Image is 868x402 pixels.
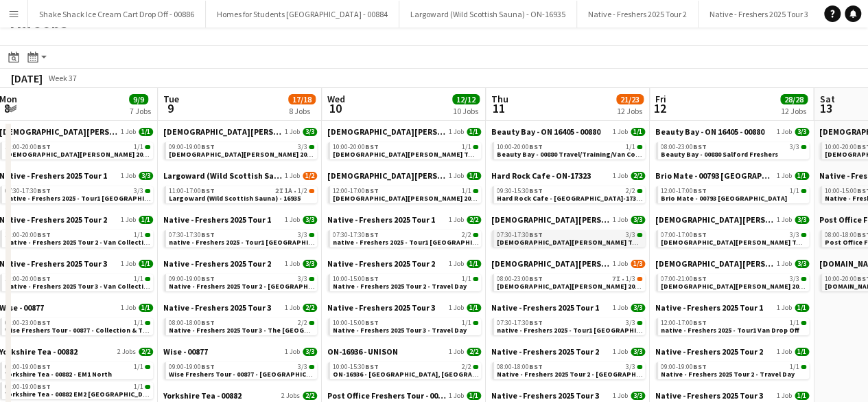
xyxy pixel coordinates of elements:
[655,258,809,302] div: [DEMOGRAPHIC_DATA][PERSON_NAME] 2025 Tour 2 - 008481 Job3/307:00-21:00BST3/3[DEMOGRAPHIC_DATA][PE...
[655,214,809,258] div: [DEMOGRAPHIC_DATA][PERSON_NAME] 2025 Tour 1 - 008481 Job3/307:00-17:00BST3/3[DEMOGRAPHIC_DATA][PE...
[655,302,763,313] span: Native - Freshers 2025 Tour 1
[327,170,481,181] a: [DEMOGRAPHIC_DATA][PERSON_NAME] 2025 Tour 2 - 008481 Job1/1
[491,258,645,302] div: [DEMOGRAPHIC_DATA][PERSON_NAME] 2025 Tour 2 - 008481 Job1/308:00-23:00BST7I•1/3[DEMOGRAPHIC_DATA]...
[333,276,379,282] span: 10:00-15:00
[577,1,699,27] button: Native - Freshers 2025 Tour 2
[37,274,51,283] span: BST
[497,318,642,334] a: 07:30-17:30BST3/3native - Freshers 2025 - Tour1 [GEOGRAPHIC_DATA]
[285,188,292,194] span: 1A
[134,276,143,282] span: 1/1
[491,302,645,346] div: Native - Freshers 2025 Tour 11 Job3/307:30-17:30BST3/3native - Freshers 2025 - Tour1 [GEOGRAPHIC_...
[497,150,661,159] span: Beauty Bay - 00880 Travel/Training/Van Collection
[491,170,645,181] a: Hard Rock Cafe - ON-173231 Job2/2
[201,318,215,327] span: BST
[655,170,774,181] span: Brio Mate - 00793 Birmingham
[631,216,645,224] span: 3/3
[467,128,481,136] span: 1/1
[327,126,481,137] a: [DEMOGRAPHIC_DATA][PERSON_NAME] 2025 Tour 1 - 008481 Job1/1
[795,128,809,136] span: 3/3
[777,304,792,312] span: 1 Job
[327,214,435,225] span: Native - Freshers 2025 Tour 1
[169,362,314,378] a: 09:00-19:00BST3/3Wise Freshers Tour - 00877 - [GEOGRAPHIC_DATA][PERSON_NAME]
[497,362,642,378] a: 08:00-18:00BST3/3Native - Freshers 2025 Tour 2 - [GEOGRAPHIC_DATA][PERSON_NAME]
[163,258,271,269] span: Native - Freshers 2025 Tour 2
[497,188,543,194] span: 09:30-15:30
[5,362,150,378] a: 09:00-19:00BST1/1Yorkshire Tea - 00882 - EM1 North
[134,144,143,150] span: 1/1
[631,348,645,356] span: 3/3
[5,194,171,203] span: native - Freshers 2025 - Tour1 Glasgow Caledonian
[462,188,471,194] span: 1/1
[298,232,307,238] span: 3/3
[661,326,799,335] span: native - Freshers 2025 - Tour1 Van Drop Off
[497,194,714,203] span: Hard Rock Cafe - ON-17323 Edinburgh
[333,232,379,238] span: 07:30-17:30
[491,214,645,258] div: [DEMOGRAPHIC_DATA][PERSON_NAME] 2025 Tour 1 - 008481 Job3/307:30-17:30BST3/3[DEMOGRAPHIC_DATA][PE...
[333,186,478,202] a: 12:00-17:00BST1/1[DEMOGRAPHIC_DATA][PERSON_NAME] 2025 Tour 2 - 00848 - Travel Day
[169,142,314,158] a: 09:00-19:00BST3/3[DEMOGRAPHIC_DATA][PERSON_NAME] 2025 Tour 2 - 00848 - [GEOGRAPHIC_DATA][PERSON_N...
[613,172,628,180] span: 1 Job
[169,320,215,326] span: 08:00-18:00
[333,188,379,194] span: 12:00-17:00
[491,346,645,357] a: Native - Freshers 2025 Tour 21 Job3/3
[661,186,806,202] a: 12:00-17:00BST1/1Brio Mate - 00793 [GEOGRAPHIC_DATA]
[121,216,136,224] span: 1 Job
[529,186,543,195] span: BST
[163,214,317,258] div: Native - Freshers 2025 Tour 11 Job3/307:30-17:30BST3/3native - Freshers 2025 - Tour1 [GEOGRAPHIC_...
[169,326,351,335] span: Native - Freshers 2025 Tour 3 - The University of West Scotland
[327,258,481,269] a: Native - Freshers 2025 Tour 21 Job1/1
[5,144,51,150] span: 10:00-20:00
[491,258,645,269] a: [DEMOGRAPHIC_DATA][PERSON_NAME] 2025 Tour 2 - 008481 Job1/3
[449,128,464,136] span: 1 Job
[790,232,799,238] span: 3/3
[491,126,645,137] a: Beauty Bay - ON 16405 - 008801 Job1/1
[163,126,317,137] a: [DEMOGRAPHIC_DATA][PERSON_NAME] 2025 Tour 2 - 008481 Job3/3
[169,318,314,334] a: 08:00-18:00BST2/2Native - Freshers 2025 Tour 3 - The [GEOGRAPHIC_DATA]
[491,346,599,357] span: Native - Freshers 2025 Tour 2
[285,304,300,312] span: 1 Job
[327,214,481,258] div: Native - Freshers 2025 Tour 11 Job2/207:30-17:30BST2/2native - Freshers 2025 - Tour1 [GEOGRAPHIC_...
[613,348,628,356] span: 1 Job
[693,142,707,151] span: BST
[491,126,600,137] span: Beauty Bay - ON 16405 - 00880
[303,216,317,224] span: 3/3
[365,186,379,195] span: BST
[661,276,707,282] span: 07:00-21:00
[169,274,314,290] a: 09:00-19:00BST3/3Native - Freshers 2025 Tour 2 - [GEOGRAPHIC_DATA][PERSON_NAME]
[327,346,481,390] div: ON-16936 - UNISON1 Job2/210:00-15:30BST2/2ON-16936 - [GEOGRAPHIC_DATA], [GEOGRAPHIC_DATA]
[661,318,806,334] a: 12:00-17:00BST1/1native - Freshers 2025 - Tour1 Van Drop Off
[497,142,642,158] a: 10:00-20:00BST1/1Beauty Bay - 00880 Travel/Training/Van Collection
[491,302,645,313] a: Native - Freshers 2025 Tour 11 Job3/3
[449,172,464,180] span: 1 Job
[169,188,215,194] span: 11:00-17:00
[5,232,51,238] span: 10:00-20:00
[655,126,809,137] a: Beauty Bay - ON 16405 - 008801 Job3/3
[163,258,317,269] a: Native - Freshers 2025 Tour 21 Job3/3
[790,276,799,282] span: 3/3
[449,216,464,224] span: 1 Job
[365,318,379,327] span: BST
[529,142,543,151] span: BST
[661,194,787,203] span: Brio Mate - 00793 Birmingham
[333,144,379,150] span: 10:00-20:00
[303,128,317,136] span: 3/3
[285,216,300,224] span: 1 Job
[529,230,543,239] span: BST
[37,186,51,195] span: BST
[333,238,499,247] span: native - Freshers 2025 - Tour1 Ayr Campus
[163,214,271,225] span: Native - Freshers 2025 Tour 1
[206,1,399,27] button: Homes for Students [GEOGRAPHIC_DATA] - 00884
[467,260,481,268] span: 1/1
[327,258,481,302] div: Native - Freshers 2025 Tour 21 Job1/110:00-15:00BST1/1Native - Freshers 2025 Tour 2 - Travel Day
[777,216,792,224] span: 1 Job
[163,214,317,225] a: Native - Freshers 2025 Tour 11 Job3/3
[121,260,136,268] span: 1 Job
[462,276,471,282] span: 1/1
[612,276,620,282] span: 7I
[163,346,317,357] a: Wise - 008771 Job3/3
[491,214,645,225] a: [DEMOGRAPHIC_DATA][PERSON_NAME] 2025 Tour 1 - 008481 Job3/3
[169,186,314,202] a: 11:00-17:00BST2I1A•1/2Largoward (Wild Scottish Sauna) - 16935
[467,304,481,312] span: 1/1
[5,276,51,282] span: 10:00-20:00
[661,144,707,150] span: 08:00-23:00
